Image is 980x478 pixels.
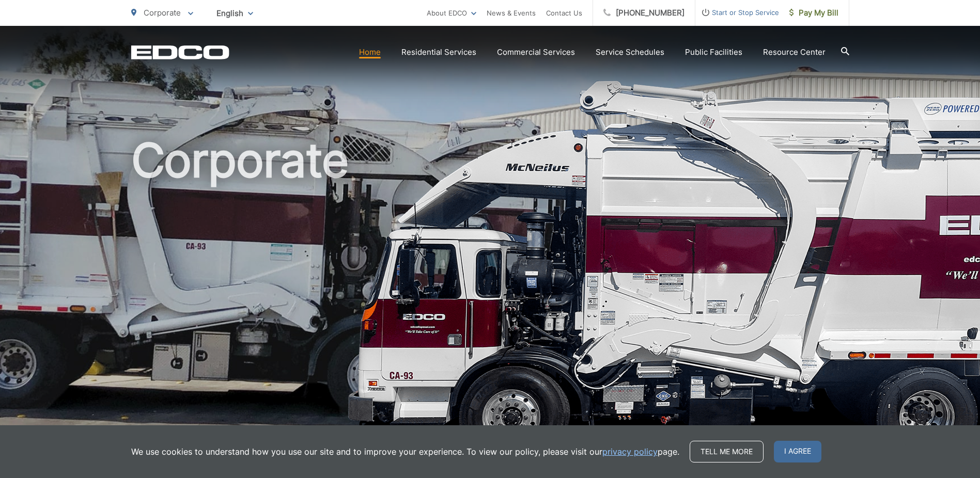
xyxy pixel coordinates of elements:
a: Public Facilities [685,46,742,58]
a: Commercial Services [497,46,575,58]
p: We use cookies to understand how you use our site and to improve your experience. To view our pol... [131,445,679,458]
span: English [209,4,261,22]
a: EDCD logo. Return to the homepage. [131,45,229,59]
a: Home [359,46,381,58]
a: Service Schedules [596,46,664,58]
a: Resource Center [763,46,826,58]
h1: Corporate [131,135,849,462]
a: Residential Services [401,46,476,58]
span: I agree [774,441,821,462]
a: Contact Us [546,7,582,19]
span: Corporate [144,8,181,18]
a: Tell me more [690,441,764,462]
a: News & Events [487,7,536,19]
a: About EDCO [427,7,476,19]
a: privacy policy [602,445,658,458]
span: Pay My Bill [789,7,838,19]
